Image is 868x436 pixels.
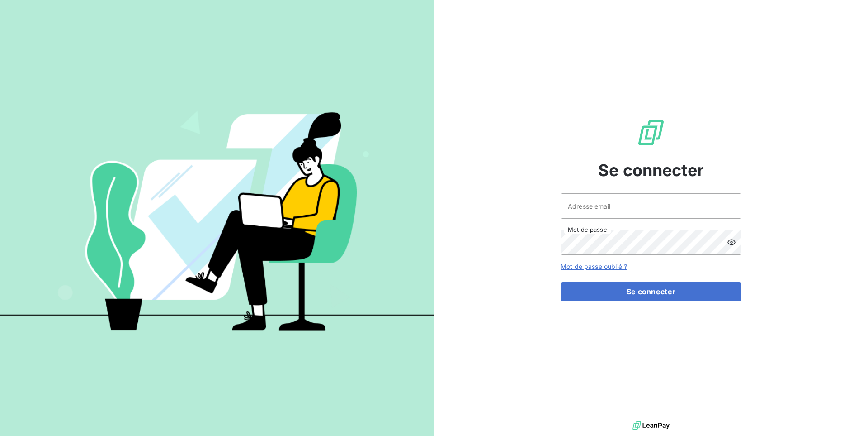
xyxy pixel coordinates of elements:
[632,419,670,432] img: logo
[598,158,704,182] span: Se connecter
[561,282,741,301] button: Se connecter
[637,118,665,147] img: Logo LeanPay
[561,193,741,219] input: placeholder
[561,263,627,270] a: Mot de passe oublié ?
